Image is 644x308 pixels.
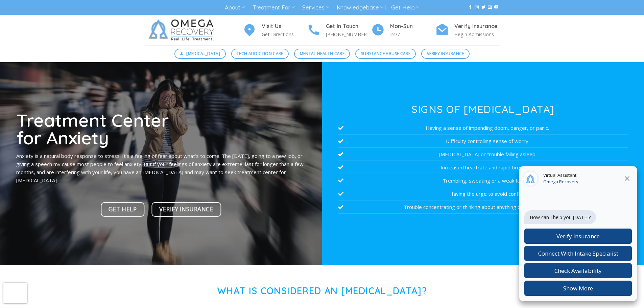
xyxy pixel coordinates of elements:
[475,5,479,10] a: Follow on Instagram
[338,200,628,214] li: Trouble concentrating or thinking about anything other than the present
[338,161,628,174] li: Increased heartrate and rapid breathing
[390,30,435,38] p: 24/7
[101,202,145,217] a: Get Help
[237,50,283,57] span: Tech Addiction Care
[16,111,306,147] h1: Treatment Center for Anxiety
[435,22,500,39] a: Verify Insurance Begin Admissions
[326,30,371,38] p: [PHONE_NUMBER]
[159,205,213,214] span: Verify Insurance
[262,22,307,31] h4: Visit Us
[243,22,307,39] a: Visit Us Get Directions
[488,5,492,10] a: Send us an email
[3,283,27,303] iframe: reCAPTCHA
[109,205,137,214] span: Get Help
[302,1,329,14] a: Services
[338,135,628,148] li: Difficulty controlling sense of worry
[253,1,295,14] a: Treatment For
[16,152,306,184] p: Anxiety is a natural body response to stress. It’s a feeling of fear about what’s to come. The [D...
[186,50,220,57] span: [MEDICAL_DATA]
[391,1,419,14] a: Get Help
[421,49,470,59] a: Verify Insurance
[427,50,464,57] span: Verify Insurance
[338,121,628,135] li: Having a sense of impending doom, danger, or panic.
[262,30,307,38] p: Get Directions
[338,174,628,187] li: Trembling, sweating or a weak feeling.
[337,1,383,14] a: Knowledgebase
[145,15,221,45] img: Omega Recovery
[338,187,628,200] li: Having the urge to avoid conflict
[174,49,226,59] a: [MEDICAL_DATA]
[145,285,500,297] h1: What is Considered an [MEDICAL_DATA]?
[468,5,472,10] a: Follow on Facebook
[338,148,628,161] li: [MEDICAL_DATA] or trouble falling asleep
[355,49,416,59] a: Substance Abuse Care
[225,1,245,14] a: About
[390,22,435,31] h4: Mon-Sun
[326,22,371,31] h4: Get In Touch
[338,104,628,114] h3: Signs of [MEDICAL_DATA]
[481,5,485,10] a: Follow on Twitter
[307,22,371,39] a: Get In Touch [PHONE_NUMBER]
[151,202,221,217] a: Verify Insurance
[361,50,410,57] span: Substance Abuse Care
[454,22,500,31] h4: Verify Insurance
[494,5,498,10] a: Follow on YouTube
[300,50,344,57] span: Mental Health Care
[454,30,500,38] p: Begin Admissions
[294,49,350,59] a: Mental Health Care
[231,49,289,59] a: Tech Addiction Care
